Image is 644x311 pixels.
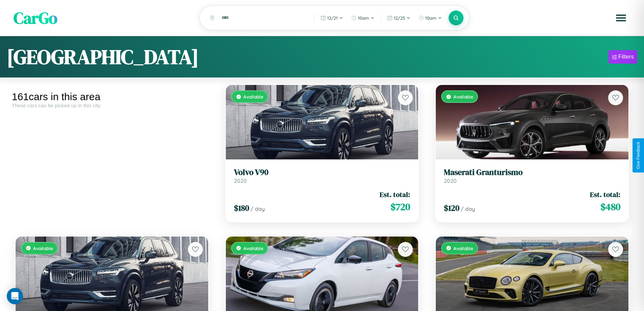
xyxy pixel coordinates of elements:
span: 2020 [234,177,247,184]
span: 2020 [444,177,457,184]
span: $ 120 [444,202,459,214]
button: 12/25 [384,13,414,23]
span: Est. total: [380,190,410,199]
h3: Maserati Granturismo [444,168,620,177]
h1: [GEOGRAPHIC_DATA] [7,43,199,71]
a: Volvo V902020 [234,168,410,184]
span: $ 720 [390,200,410,214]
button: Filters [609,50,637,64]
span: 12 / 21 [327,15,338,21]
button: 10am [415,13,445,23]
span: Available [243,94,263,99]
div: Open Intercom Messenger [7,288,23,304]
span: CarGo [14,7,57,29]
span: 10am [358,15,369,21]
div: 161 cars in this area [12,91,212,103]
span: / day [461,205,475,212]
button: 12/21 [317,13,347,23]
span: $ 480 [600,200,620,214]
button: Open menu [612,8,630,27]
div: Filters [618,53,634,60]
span: $ 180 [234,202,249,214]
span: Available [453,245,473,251]
h3: Volvo V90 [234,168,410,177]
span: Available [33,245,53,251]
span: 12 / 25 [394,15,405,21]
span: / day [251,205,265,212]
span: 10am [425,15,436,21]
div: These cars can be picked up in this city. [12,103,212,108]
a: Maserati Granturismo2020 [444,168,620,184]
span: Available [243,245,263,251]
span: Available [453,94,473,99]
div: Give Feedback [636,142,641,169]
span: Est. total: [590,190,620,199]
button: 10am [348,13,378,23]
